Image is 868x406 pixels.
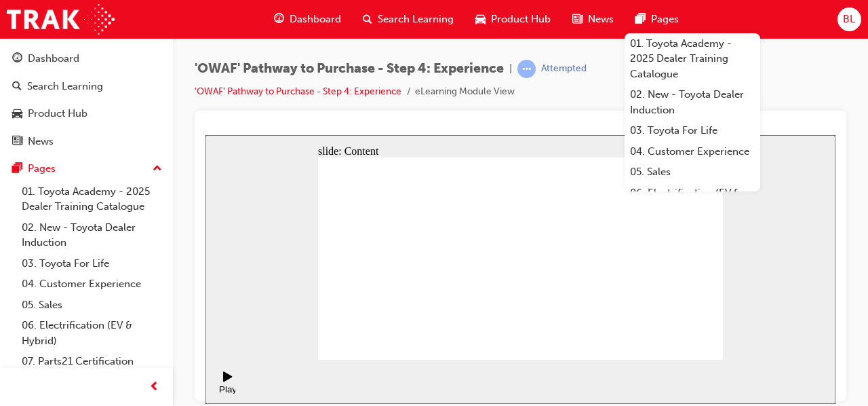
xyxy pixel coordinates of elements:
[651,12,679,27] span: Pages
[16,253,167,274] a: 03. Toyota For Life
[12,136,22,148] span: news-icon
[11,249,34,270] div: Play (Ctrl+Alt+P)
[541,62,587,75] div: Attempted
[5,43,167,156] button: DashboardSearch LearningProduct HubNews
[625,5,690,33] a: pages-iconPages
[28,134,54,149] div: News
[290,12,341,27] span: Dashboard
[625,84,760,120] a: 02. New - Toyota Dealer Induction
[16,181,167,217] a: 01. Toyota Academy - 2025 Dealer Training Catalogue
[153,160,162,178] span: up-icon
[149,379,159,396] span: prev-icon
[5,129,167,154] a: News
[16,295,167,316] a: 05. Sales
[509,61,512,77] span: |
[12,81,22,93] span: search-icon
[12,163,22,175] span: pages-icon
[5,156,167,181] button: Pages
[517,60,536,78] span: learningRecordVerb_ATTEMPT-icon
[5,74,167,99] a: Search Learning
[635,11,646,28] span: pages-icon
[5,101,167,126] a: Product Hub
[837,7,861,31] button: BL
[7,236,30,259] button: Play (Ctrl+Alt+P)
[625,141,760,162] a: 04. Customer Experience
[588,12,614,27] span: News
[16,217,167,253] a: 02. New - Toyota Dealer Induction
[572,11,583,28] span: news-icon
[28,106,87,122] div: Product Hub
[16,351,167,372] a: 07. Parts21 Certification
[625,33,760,85] a: 01. Toyota Academy - 2025 Dealer Training Catalogue
[12,53,22,65] span: guage-icon
[27,79,103,94] div: Search Learning
[5,46,167,71] a: Dashboard
[28,161,56,177] div: Pages
[16,274,167,295] a: 04. Customer Experience
[274,11,284,28] span: guage-icon
[561,5,625,33] a: news-iconNews
[363,11,372,28] span: search-icon
[415,84,515,100] li: eLearning Module View
[263,5,352,33] a: guage-iconDashboard
[475,11,486,28] span: car-icon
[7,4,115,35] img: Trak
[625,120,760,141] a: 03. Toyota For Life
[625,183,760,219] a: 06. Electrification (EV & Hybrid)
[28,51,79,67] div: Dashboard
[465,5,561,33] a: car-iconProduct Hub
[625,162,760,183] a: 05. Sales
[16,315,167,351] a: 06. Electrification (EV & Hybrid)
[843,12,855,27] span: BL
[12,108,22,120] span: car-icon
[352,5,465,33] a: search-iconSearch Learning
[195,61,504,77] span: 'OWAF' Pathway to Purchase - Step 4: Experience
[378,12,454,27] span: Search Learning
[7,225,30,269] div: playback controls
[195,86,401,97] a: 'OWAF' Pathway to Purchase - Step 4: Experience
[491,12,551,27] span: Product Hub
